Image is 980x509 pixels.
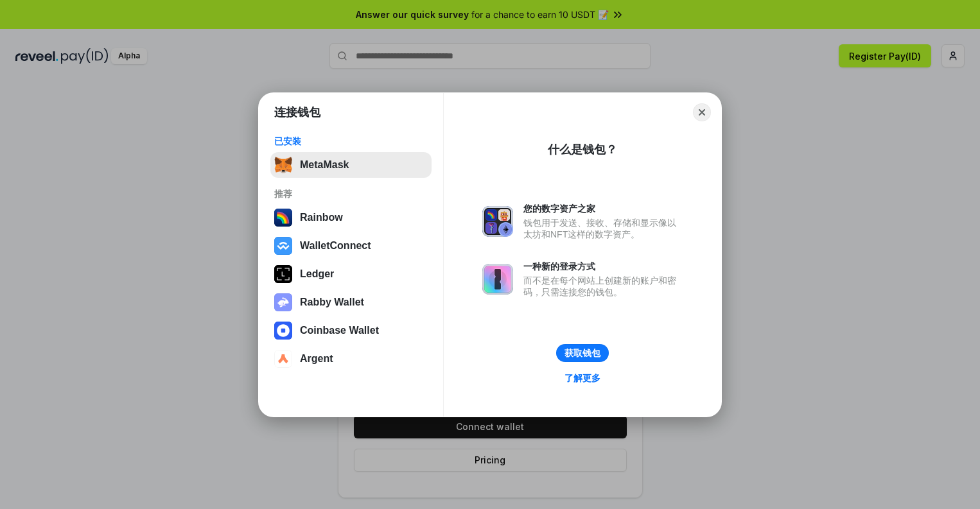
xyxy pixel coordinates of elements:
div: Ledger [300,268,334,280]
div: WalletConnect [300,240,371,252]
button: Rabby Wallet [270,289,432,315]
div: MetaMask [300,159,349,171]
div: 已安装 [274,135,428,147]
button: Ledger [270,261,432,287]
img: svg+xml,%3Csvg%20xmlns%3D%22http%3A%2F%2Fwww.w3.org%2F2000%2Fsvg%22%20width%3D%2228%22%20height%3... [274,265,292,283]
div: 获取钱包 [564,347,600,359]
button: Coinbase Wallet [270,318,432,343]
button: MetaMask [270,152,432,178]
div: 一种新的登录方式 [523,261,683,272]
img: svg+xml,%3Csvg%20xmlns%3D%22http%3A%2F%2Fwww.w3.org%2F2000%2Fsvg%22%20fill%3D%22none%22%20viewBox... [482,206,513,237]
div: Rabby Wallet [300,297,364,308]
div: 您的数字资产之家 [523,203,683,214]
div: 钱包用于发送、接收、存储和显示像以太坊和NFT这样的数字资产。 [523,217,683,240]
button: Rainbow [270,205,432,230]
div: 而不是在每个网站上创建新的账户和密码，只需连接您的钱包。 [523,275,683,298]
div: Argent [300,353,333,365]
div: Coinbase Wallet [300,325,379,336]
div: 推荐 [274,188,428,200]
a: 了解更多 [557,370,608,386]
img: svg+xml,%3Csvg%20width%3D%2228%22%20height%3D%2228%22%20viewBox%3D%220%200%2028%2028%22%20fill%3D... [274,237,292,255]
img: svg+xml,%3Csvg%20xmlns%3D%22http%3A%2F%2Fwww.w3.org%2F2000%2Fsvg%22%20fill%3D%22none%22%20viewBox... [482,264,513,295]
img: svg+xml,%3Csvg%20width%3D%2228%22%20height%3D%2228%22%20viewBox%3D%220%200%2028%2028%22%20fill%3D... [274,322,292,340]
div: 了解更多 [564,372,600,384]
h1: 连接钱包 [274,105,320,120]
img: svg+xml,%3Csvg%20xmlns%3D%22http%3A%2F%2Fwww.w3.org%2F2000%2Fsvg%22%20fill%3D%22none%22%20viewBox... [274,293,292,311]
div: Rainbow [300,212,343,223]
button: Argent [270,346,432,372]
img: svg+xml,%3Csvg%20fill%3D%22none%22%20height%3D%2233%22%20viewBox%3D%220%200%2035%2033%22%20width%... [274,156,292,174]
button: 获取钱包 [556,344,609,362]
button: Close [693,103,711,121]
div: 什么是钱包？ [548,142,617,157]
img: svg+xml,%3Csvg%20width%3D%22120%22%20height%3D%22120%22%20viewBox%3D%220%200%20120%20120%22%20fil... [274,209,292,227]
img: svg+xml,%3Csvg%20width%3D%2228%22%20height%3D%2228%22%20viewBox%3D%220%200%2028%2028%22%20fill%3D... [274,350,292,368]
button: WalletConnect [270,233,432,259]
